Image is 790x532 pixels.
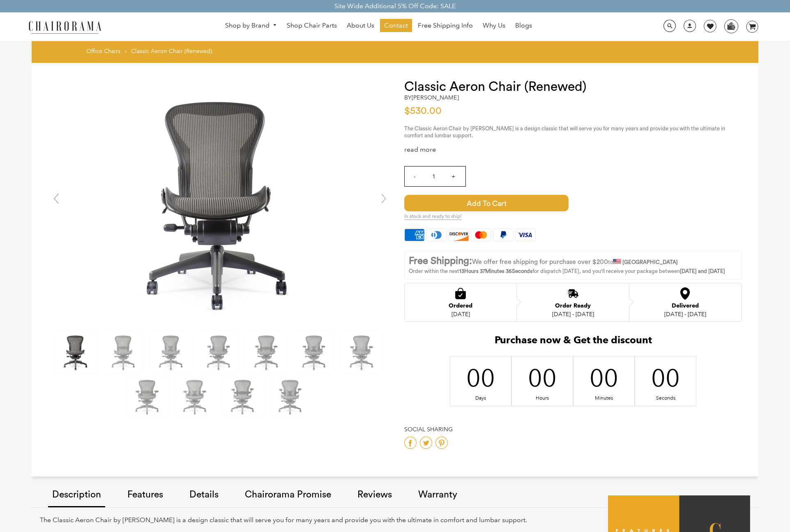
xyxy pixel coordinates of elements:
img: WhatsApp_Image_2024-07-12_at_16.23.01.webp [725,20,737,32]
img: Classic Aeron Chair (Renewed) - chairorama [175,376,216,417]
a: [PERSON_NAME] [412,94,459,101]
img: Classic Aeron Chair (Renewed) - chairorama [97,79,343,326]
div: 00 [659,362,673,394]
div: Order Ready [552,303,594,309]
div: Delivered [664,303,706,309]
a: Why Us [479,19,509,32]
span: Blogs [515,21,532,30]
span: $530.00 [404,106,442,116]
nav: DesktopNavigation [141,19,616,34]
div: [DATE] - [DATE] [552,311,594,317]
div: Ordered [449,303,472,309]
input: - [405,167,424,186]
img: Classic Aeron Chair (Renewed) - chairorama [294,332,335,373]
a: Blogs [511,19,536,32]
span: 13Hours 37Minutes 36Seconds [459,268,532,274]
img: Classic Aeron Chair (Renewed) - chairorama [270,376,311,417]
nav: breadcrumbs [86,47,215,59]
div: [DATE] - [DATE] [664,311,706,317]
a: Contact [380,19,412,32]
p: to [409,255,737,268]
span: › [125,47,127,55]
span: The Classic Aeron Chair by [PERSON_NAME] is a design classic that will serve you for many years a... [404,126,725,138]
span: Contact [384,21,408,30]
div: Days [474,395,488,402]
strong: [GEOGRAPHIC_DATA] [622,259,678,265]
button: Add to Cart [404,195,640,211]
strong: [DATE] and [DATE] [680,268,725,274]
div: [DATE] [449,311,472,317]
a: Shop by Brand [221,19,281,32]
img: Classic Aeron Chair (Renewed) - chairorama [341,332,382,373]
a: Free Shipping Info [414,19,477,32]
span: We offer free shipping for purchase over $200 [472,259,608,265]
a: Description [48,481,105,507]
div: Minutes [597,395,611,402]
img: Classic Aeron Chair (Renewed) - chairorama [103,332,144,373]
a: Details [185,472,223,518]
h1: Classic Aeron Chair (Renewed) [404,79,742,94]
img: Classic Aeron Chair (Renewed) - chairorama [246,332,287,373]
img: Classic Aeron Chair (Renewed) - chairorama [55,332,97,373]
span: Why Us [483,21,505,30]
img: Classic Aeron Chair (Renewed) - chairorama [198,332,240,373]
input: + [443,167,463,186]
div: 00 [536,362,549,394]
h4: Social Sharing [404,426,742,433]
img: Classic Aeron Chair (Renewed) - chairorama [222,376,263,417]
span: The Classic Aeron Chair by [PERSON_NAME] is a design classic that will serve you for many years a... [40,516,527,524]
img: Classic Aeron Chair (Renewed) - chairorama [151,332,192,373]
a: About Us [343,19,378,32]
a: Shop Chair Parts [283,19,341,32]
a: Reviews [353,472,396,518]
div: Hours [536,395,549,402]
a: Chairorama Promise [241,472,335,518]
div: read more [404,146,742,154]
span: Shop Chair Parts [287,21,337,30]
a: Office Chairs [86,47,120,55]
h2: Purchase now & Get the discount [404,334,742,350]
a: Features [123,472,167,518]
p: Order within the next for dispatch [DATE], and you'll receive your package between [409,268,737,275]
span: Add to Cart [404,195,569,211]
img: chairorama [24,20,106,34]
span: In stock and ready to ship! [404,213,462,220]
img: Classic Aeron Chair (Renewed) - chairorama [127,376,168,417]
a: Classic Aeron Chair (Renewed) - chairorama [97,198,343,206]
div: 00 [474,362,488,394]
span: About Us [347,21,374,30]
strong: Free Shipping: [409,256,472,266]
div: Seconds [659,395,673,402]
span: Free Shipping Info [418,21,473,30]
span: Classic Aeron Chair (Renewed) [131,47,212,55]
div: 00 [597,362,611,394]
h2: by [404,94,459,101]
a: Warranty [414,472,461,518]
